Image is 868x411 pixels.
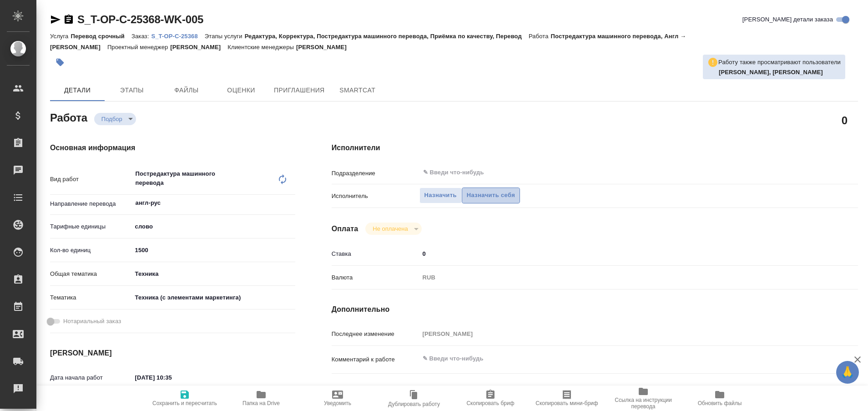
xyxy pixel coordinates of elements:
button: Обновить файлы [681,386,758,411]
span: Сохранить и пересчитать [152,400,217,406]
input: ✎ Введи что-нибудь [132,371,212,384]
button: Open [290,202,292,204]
div: Техника (с элементами маркетинга) [132,290,295,305]
span: Папка на Drive [242,400,280,406]
div: Подбор [365,223,421,235]
button: Open [809,172,811,173]
p: Общая тематика [50,269,132,279]
p: Проектный менеджер [107,44,170,51]
button: Скопировать ссылку для ЯМессенджера [50,14,61,25]
button: Сохранить и пересчитать [146,386,223,411]
p: Заказ: [131,33,151,40]
p: Журавлева Александра, Горохова Александра [719,68,841,77]
p: Последнее изменение [332,330,419,339]
button: Папка на Drive [223,386,299,411]
span: Дублировать работу [388,401,440,407]
button: Подбор [99,115,125,123]
p: Работу также просматривают пользователи [718,58,841,67]
b: [PERSON_NAME], [PERSON_NAME] [719,69,823,76]
button: Не оплачена [370,225,410,233]
span: Детали [56,85,99,96]
button: Уведомить [299,386,376,411]
p: Перевод срочный [71,33,131,40]
a: S_T-OP-C-25368-WK-005 [77,13,203,25]
div: Подбор [94,113,136,125]
h2: Работа [50,109,87,125]
span: Файлы [165,85,208,96]
button: 🙏 [836,361,859,384]
span: Назначить себя [467,190,515,201]
button: Скопировать бриф [452,386,529,411]
p: Клиентские менеджеры [227,44,296,51]
p: Работа [529,33,551,40]
p: [PERSON_NAME] [296,44,353,51]
a: S_T-OP-C-25368 [151,32,204,40]
button: Добавить тэг [50,52,70,72]
span: Этапы [110,85,154,96]
p: S_T-OP-C-25368 [151,33,204,40]
p: Подразделение [332,169,419,178]
p: Вид работ [50,175,132,184]
span: Оценки [219,85,263,96]
span: Нотариальный заказ [63,317,121,326]
input: ✎ Введи что-нибудь [419,247,814,260]
span: Назначить [424,190,457,201]
h4: Дополнительно [332,304,858,315]
p: Комментарий к работе [332,355,419,364]
span: Уведомить [324,400,351,406]
span: [PERSON_NAME] детали заказа [742,15,833,24]
span: Приглашения [274,85,325,96]
h2: 0 [842,112,848,128]
p: [PERSON_NAME] [170,44,227,51]
div: RUB [419,270,814,285]
p: Услуга [50,33,71,40]
div: Техника [132,266,295,282]
p: Тематика [50,293,132,302]
h4: Оплата [332,223,358,234]
span: Ссылка на инструкции перевода [611,397,676,410]
button: Назначить себя [462,188,520,203]
p: Ставка [332,249,419,259]
button: Назначить [419,188,462,203]
p: Этапы услуги [205,33,245,40]
p: Кол-во единиц [50,246,132,255]
div: слово [132,219,295,234]
p: Направление перевода [50,199,132,208]
input: ✎ Введи что-нибудь [422,167,781,178]
button: Ссылка на инструкции перевода [605,386,681,411]
input: ✎ Введи что-нибудь [132,244,295,257]
button: Скопировать мини-бриф [529,386,605,411]
h4: [PERSON_NAME] [50,348,295,359]
p: Исполнитель [332,192,419,201]
h4: Исполнители [332,142,858,153]
p: Дата начала работ [50,373,132,382]
span: Скопировать мини-бриф [535,400,598,406]
p: Тарифные единицы [50,222,132,231]
span: Скопировать бриф [466,400,514,406]
span: Обновить файлы [698,400,742,406]
button: Дублировать работу [376,386,452,411]
span: 🙏 [840,363,855,382]
p: Валюта [332,273,419,282]
p: Редактура, Корректура, Постредактура машинного перевода, Приёмка по качеству, Перевод [245,33,529,40]
input: Пустое поле [419,327,814,340]
button: Скопировать ссылку [63,14,74,25]
span: SmartCat [336,85,379,96]
h4: Основная информация [50,142,295,153]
